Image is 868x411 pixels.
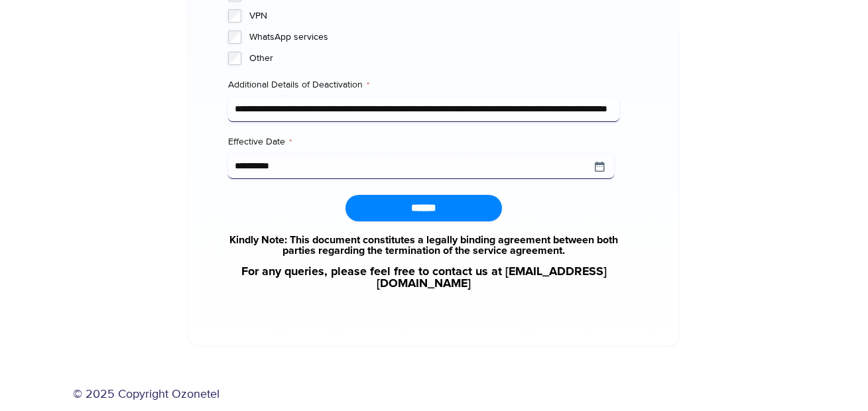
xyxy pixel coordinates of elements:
a: © 2025 Copyright Ozonetel [73,386,219,404]
label: Other [249,52,619,65]
label: VPN [249,9,619,23]
a: Kindly Note: This document constitutes a legally binding agreement between both parties regarding... [228,235,619,256]
label: Effective Date [228,135,619,148]
label: Additional Details of Deactivation [228,78,619,91]
label: WhatsApp services [249,30,619,44]
a: For any queries, please feel free to contact us at [EMAIL_ADDRESS][DOMAIN_NAME] [228,266,619,290]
